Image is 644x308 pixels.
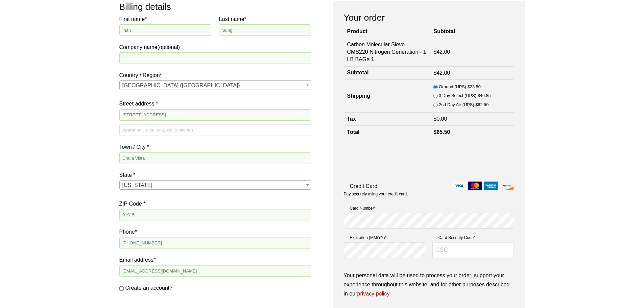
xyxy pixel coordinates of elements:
[433,49,450,55] bdi: 42.00
[500,182,514,190] img: discover
[344,146,447,172] iframe: reCAPTCHA
[433,70,436,76] span: $
[439,83,481,91] label: Ground (UPS):
[452,182,466,190] img: visa
[433,49,436,55] span: $
[119,199,311,208] label: ZIP Code
[484,182,498,190] img: amex
[478,93,480,98] span: $
[119,99,311,108] label: Street address
[119,1,311,13] h3: Billing details
[119,71,311,80] label: Country / Region
[119,286,124,291] input: Create an account?
[433,116,447,122] bdi: 0.00
[219,15,311,24] label: Last name
[119,180,311,190] span: State
[433,129,436,135] span: $
[344,205,514,212] label: Card Number
[432,242,514,258] input: CSC
[478,93,491,98] bdi: 46.85
[432,234,514,241] label: Card Security Code
[475,102,478,107] span: $
[430,25,514,38] th: Subtotal
[344,38,430,66] td: Carbon Molecular Sieve CMS220 Nitrogen Generation - 1 LB BAG
[125,285,173,291] span: Create an account?
[119,170,311,180] label: State
[468,84,470,89] span: $
[344,126,430,139] th: Total
[120,81,311,90] span: United States (US)
[119,15,311,52] label: Company name
[433,70,450,76] bdi: 42.00
[344,271,514,299] p: Your personal data will be used to process your order, support your experience throughout this we...
[475,102,488,107] bdi: 62.50
[119,227,311,236] label: Phone
[439,92,491,99] label: 3 Day Select (UPS):
[344,112,430,125] th: Tax
[344,191,514,197] p: Pay securely using your credit card.
[120,181,311,190] span: California
[119,15,212,24] label: First name
[344,234,426,241] label: Expiration (MM/YY)
[119,142,311,151] label: Town / City
[344,203,514,264] fieldset: Payment Info
[439,101,488,109] label: 2nd Day Air (UPS):
[468,182,482,190] img: mastercard
[468,84,481,89] bdi: 23.50
[344,25,430,38] th: Product
[119,124,311,136] input: Apartment, suite, unit, etc. (optional)
[357,291,389,297] a: privacy policy
[119,255,311,264] label: Email address
[157,44,180,50] span: (optional)
[119,80,311,90] span: Country / Region
[344,12,514,23] h3: Your order
[344,66,430,79] th: Subtotal
[344,182,514,191] label: Credit Card
[119,109,311,121] input: House number and street name
[433,116,436,122] span: $
[366,56,374,62] strong: × 1
[433,129,450,135] bdi: 65.50
[344,80,430,113] th: Shipping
